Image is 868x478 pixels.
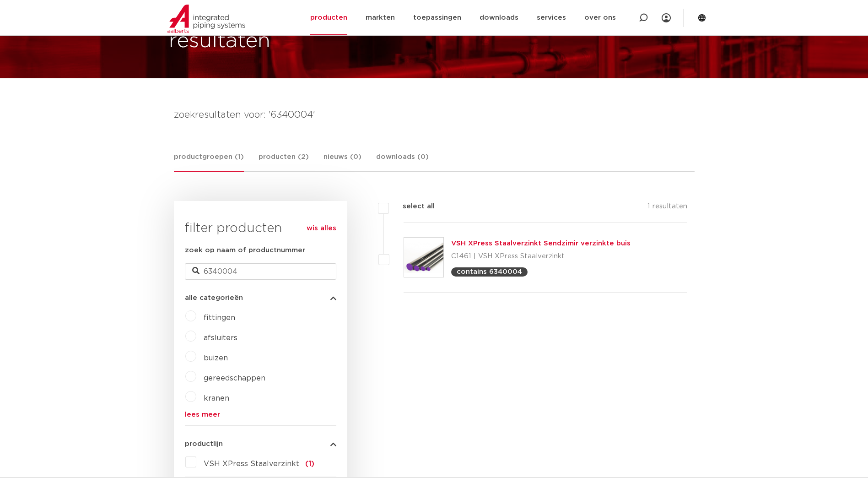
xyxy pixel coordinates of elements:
button: productlijn [185,440,336,447]
label: zoek op naam of productnummer [185,245,305,256]
h3: filter producten [185,219,336,238]
a: gereedschappen [204,375,265,382]
button: alle categorieën [185,294,336,301]
p: C1461 | VSH XPress Staalverzinkt [451,249,631,264]
span: (1) [305,460,314,467]
a: fittingen [204,314,235,321]
a: lees meer [185,411,336,418]
p: contains 6340004 [457,268,522,275]
span: VSH XPress Staalverzinkt [204,460,299,467]
a: VSH XPress Staalverzinkt Sendzimir verzinkte buis [451,240,631,247]
a: buizen [204,354,228,362]
h4: zoekresultaten voor: '6340004' [174,108,695,122]
label: select all [389,201,435,212]
a: productgroepen (1) [174,152,244,172]
span: alle categorieën [185,294,243,301]
span: productlijn [185,440,223,447]
h1: resultaten [169,27,270,56]
a: afsluiters [204,334,237,342]
a: downloads (0) [376,152,429,171]
a: nieuws (0) [323,152,361,171]
p: 1 resultaten [647,201,687,215]
a: kranen [204,395,229,402]
a: wis alles [307,223,336,234]
a: producten (2) [259,152,309,171]
input: zoeken [185,263,336,280]
img: Thumbnail for VSH XPress Staalverzinkt Sendzimir verzinkte buis [404,238,443,277]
